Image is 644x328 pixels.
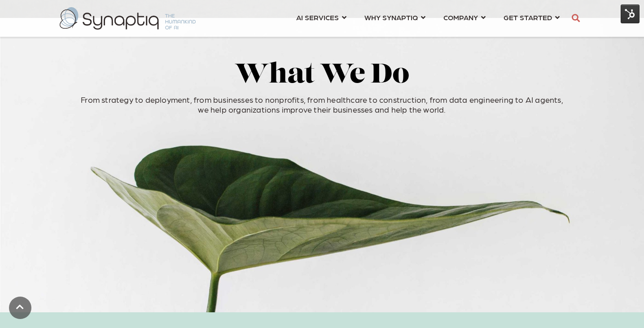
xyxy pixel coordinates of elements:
[268,133,376,156] iframe: Embedded CTA
[364,9,425,26] a: WHY SYNAPTIQ
[443,9,486,26] a: COMPANY
[296,9,346,26] a: AI SERVICES
[75,95,569,114] p: From strategy to deployment, from businesses to nonprofits, from healthcare to construction, from...
[75,61,569,91] h2: What We Do
[364,11,418,23] span: WHY SYNAPTIQ
[443,11,478,23] span: COMPANY
[504,9,560,26] a: GET STARTED
[504,11,552,23] span: GET STARTED
[287,2,569,35] nav: menu
[60,7,196,30] img: synaptiq logo-2
[296,11,339,23] span: AI SERVICES
[621,4,640,23] img: HubSpot Tools Menu Toggle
